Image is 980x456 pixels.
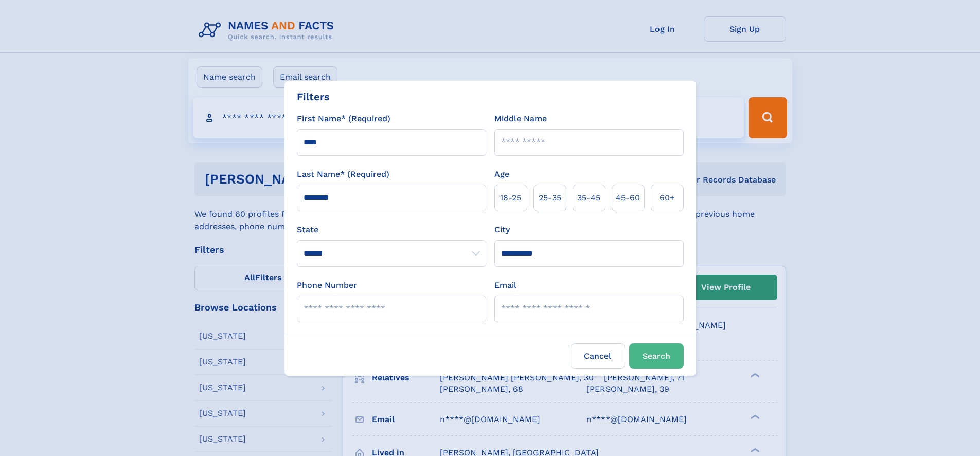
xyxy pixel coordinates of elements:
[297,89,330,104] div: Filters
[500,192,521,204] span: 18‑25
[494,279,516,291] label: Email
[297,224,486,236] label: State
[629,343,684,369] button: Search
[539,192,561,204] span: 25‑35
[494,113,547,125] label: Middle Name
[494,224,510,236] label: City
[494,168,509,180] label: Age
[571,343,625,369] label: Cancel
[577,192,600,204] span: 35‑45
[660,192,675,204] span: 60+
[616,192,640,204] span: 45‑60
[297,168,389,180] label: Last Name* (Required)
[297,113,390,125] label: First Name* (Required)
[297,279,357,291] label: Phone Number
